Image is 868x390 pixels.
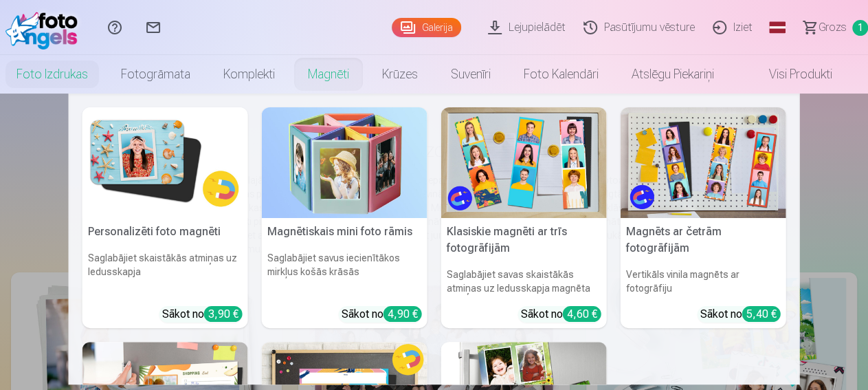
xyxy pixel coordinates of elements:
[291,55,366,94] a: Magnēti
[742,306,781,322] div: 5,40 €
[262,107,427,218] img: Magnētiskais mini foto rāmis
[392,18,461,37] a: Galerija
[621,262,786,301] h6: Vertikāls vinila magnēts ar fotogrāfiju
[521,306,601,323] div: Sākot no
[563,306,601,322] div: 4,60 €
[204,306,243,322] div: 3,90 €
[434,55,507,94] a: Suvenīri
[441,262,607,301] h6: Saglabājiet savas skaistākās atmiņas uz ledusskapja magnēta
[5,6,85,50] img: /fa1
[731,55,849,94] a: Visi produkti
[441,107,607,218] img: Klasiskie magnēti ar trīs fotogrāfijām
[621,218,786,262] h5: Magnēts ar četrām fotogrāfijām
[621,107,786,218] img: Magnēts ar četrām fotogrāfijām
[441,107,607,328] a: Klasiskie magnēti ar trīs fotogrāfijāmKlasiskie magnēti ar trīs fotogrāfijāmSaglabājiet savas ska...
[700,306,781,323] div: Sākot no
[82,246,248,301] h6: Saglabājiet skaistākās atmiņas uz ledusskapja
[262,246,427,301] h6: Saglabājiet savus iecienītākos mirkļus košās krāsās
[82,107,248,218] img: Personalizēti foto magnēti
[82,107,248,328] a: Personalizēti foto magnētiPersonalizēti foto magnētiSaglabājiet skaistākās atmiņas uz ledusskapja...
[82,218,248,246] h5: Personalizēti foto magnēti
[852,20,868,36] span: 1
[383,306,422,322] div: 4,90 €
[819,19,847,36] span: Grozs
[615,55,731,94] a: Atslēgu piekariņi
[207,55,291,94] a: Komplekti
[366,55,434,94] a: Krūzes
[104,55,207,94] a: Fotogrāmata
[162,306,243,323] div: Sākot no
[342,306,422,323] div: Sākot no
[262,218,427,246] h5: Magnētiskais mini foto rāmis
[262,107,427,328] a: Magnētiskais mini foto rāmisMagnētiskais mini foto rāmisSaglabājiet savus iecienītākos mirkļus ko...
[441,218,607,262] h5: Klasiskie magnēti ar trīs fotogrāfijām
[507,55,615,94] a: Foto kalendāri
[621,107,786,328] a: Magnēts ar četrām fotogrāfijāmMagnēts ar četrām fotogrāfijāmVertikāls vinila magnēts ar fotogrāfi...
